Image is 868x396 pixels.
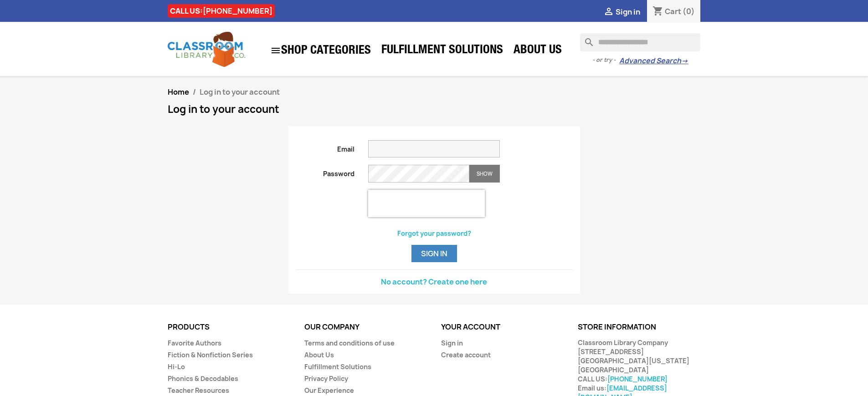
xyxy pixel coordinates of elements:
[368,165,469,183] input: Password input
[578,323,701,331] p: Store information
[200,87,280,97] span: Log in to your account
[411,245,457,262] button: Sign in
[266,41,375,61] a: SHOP CATEGORIES
[381,277,487,287] a: No account? Create one here
[580,33,591,44] i: search
[168,350,253,359] a: Fiction & Nonfiction Series
[304,339,395,347] a: Terms and conditions of use
[665,6,681,16] span: Cart
[168,362,185,371] a: Hi-Lo
[592,56,619,65] span: - or try -
[441,322,500,332] a: Your account
[397,229,471,238] a: Forgot your password?
[168,32,245,67] img: Classroom Library Company
[441,350,491,359] a: Create account
[509,42,566,60] a: About Us
[168,323,291,331] p: Products
[270,45,281,56] i: 
[168,374,238,383] a: Phonics & Decodables
[168,339,221,347] a: Favorite Authors
[304,386,354,395] a: Our Experience
[168,4,275,18] div: CALL US:
[203,6,272,16] a: [PHONE_NUMBER]
[616,7,640,17] span: Sign in
[304,374,348,383] a: Privacy Policy
[168,386,229,395] a: Teacher Resources
[683,6,695,16] span: (0)
[619,56,688,66] a: Advanced Search→
[168,87,189,97] a: Home
[377,42,508,60] a: Fulfillment Solutions
[368,190,485,217] iframe: reCAPTCHA
[603,7,640,17] a:  Sign in
[652,6,663,17] i: shopping_cart
[681,56,688,66] span: →
[304,362,371,371] a: Fulfillment Solutions
[580,33,700,51] input: Search
[289,165,362,178] label: Password
[603,7,614,18] i: 
[168,104,701,115] h1: Log in to your account
[289,140,362,154] label: Email
[304,323,427,331] p: Our company
[304,350,334,359] a: About Us
[469,165,500,183] button: Show
[607,375,668,383] a: [PHONE_NUMBER]
[441,339,463,347] a: Sign in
